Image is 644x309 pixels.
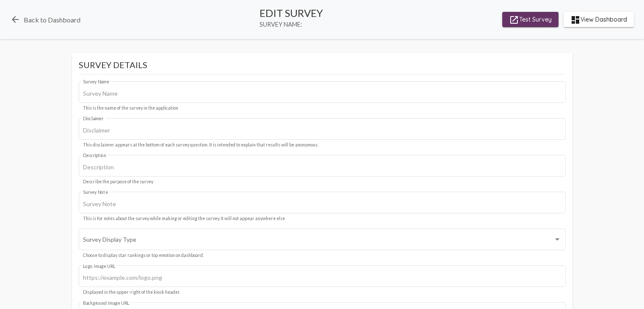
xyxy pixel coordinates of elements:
span: Test Survey [509,12,552,27]
input: Survey Note [83,201,561,207]
input: Survey Name [83,90,561,97]
span: Survey Name: [260,21,323,28]
input: Description [83,164,561,171]
mat-hint: Choose to display star rankings or top emotion on dashboard. [83,253,204,258]
mat-icon: launch [509,15,519,25]
div: Edit Survey [260,7,323,19]
mat-hint: This is the name of the survey in the application [83,106,178,111]
button: View Dashboard [564,12,634,27]
mat-hint: This disclaimer appears at the bottom of each survey question. It is intended to explain that res... [83,143,318,148]
mat-card-title: Survey Details [79,60,566,74]
button: Test Survey [502,12,558,27]
mat-icon: dashboard [570,15,580,25]
mat-icon: arrow_back [10,14,20,25]
mat-hint: Describe the purpose of the survey [83,179,153,185]
span: View Dashboard [570,12,627,27]
input: Disclaimer [83,127,561,134]
input: https://example.com/logo.png [83,274,561,281]
a: Back to Dashboard [10,14,80,25]
mat-hint: Displayed in the upper-right of the kiosk header. [83,290,180,295]
mat-hint: This is for notes about the survey while making or editing the survey. It will not appear anywher... [83,216,285,221]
